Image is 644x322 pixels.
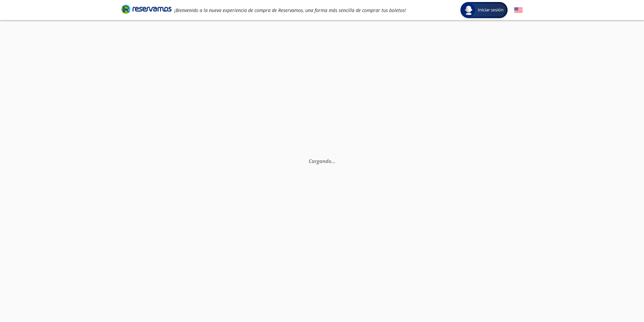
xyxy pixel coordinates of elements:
span: . [331,158,333,164]
a: Brand Logo [121,4,172,16]
button: English [514,6,523,14]
i: Brand Logo [121,4,172,14]
span: . [334,158,335,164]
span: . [333,158,334,164]
em: ¡Bienvenido a la nueva experiencia de compra de Reservamos, una forma más sencilla de comprar tus... [174,7,406,13]
span: Iniciar sesión [475,7,506,13]
em: Cargando [309,158,335,164]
